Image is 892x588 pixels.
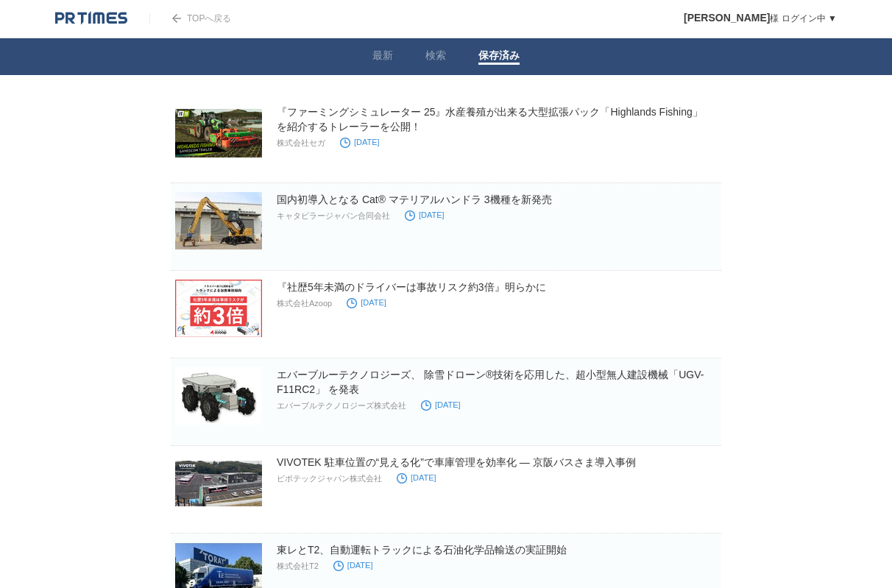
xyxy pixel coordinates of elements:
[175,455,262,512] img: VIVOTEK 駐車位置の“見える化”で車庫管理を効率化 ― 京阪バスさま導入事例
[684,13,837,24] a: [PERSON_NAME]様 ログイン中 ▼
[277,298,332,309] p: 株式会社Azoop
[277,194,552,205] a: 国内初導入となる Cat® マテリアルハンドラ 3機種を新発売
[684,12,770,24] span: [PERSON_NAME]
[397,473,436,482] time: [DATE]
[175,192,262,249] img: 国内初導入となる Cat® マテリアルハンドラ 3機種を新発売
[175,280,262,337] img: 『社歴5年未満のドライバーは事故リスク約3倍』明らかに
[277,544,567,556] a: 東レとT2、自動運転トラックによる石油化学品輸送の実証開始
[333,561,373,570] time: [DATE]
[277,456,636,468] a: VIVOTEK 駐車位置の“見える化”で車庫管理を効率化 ― 京阪バスさま導入事例
[425,49,446,65] a: 検索
[405,210,445,219] time: [DATE]
[277,369,704,395] a: エバーブルーテクノロジーズ、 除雪ドローン®技術を応用した、超小型無人建設機械「UGV-F11RC2」 を発表
[277,138,325,149] p: 株式会社セガ
[277,281,546,293] a: 『社歴5年未満のドライバーは事故リスク約3倍』明らかに
[172,14,181,23] img: arrow.png
[372,49,393,65] a: 最新
[55,11,127,26] img: logo.png
[340,138,380,146] time: [DATE]
[277,210,390,222] p: キャタピラージャパン合同会社
[347,298,386,307] time: [DATE]
[421,400,461,409] time: [DATE]
[277,400,406,411] p: エバーブルテクノロジーズ株式会社
[175,105,262,162] img: 『ファーミングシミュレーター 25』水産養殖が出来る大型拡張パック「Highlands Fishing」を紹介するトレーラーを公開！
[478,49,520,65] a: 保存済み
[149,13,231,24] a: TOPへ戻る
[175,367,262,425] img: エバーブルーテクノロジーズ、 除雪ドローン®技術を応用した、超小型無人建設機械「UGV-F11RC2」 を発表
[277,106,703,132] a: 『ファーミングシミュレーター 25』水産養殖が出来る大型拡張パック「Highlands Fishing」を紹介するトレーラーを公開！
[277,561,319,572] p: 株式会社T2
[277,473,382,484] p: ビボテックジャパン株式会社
